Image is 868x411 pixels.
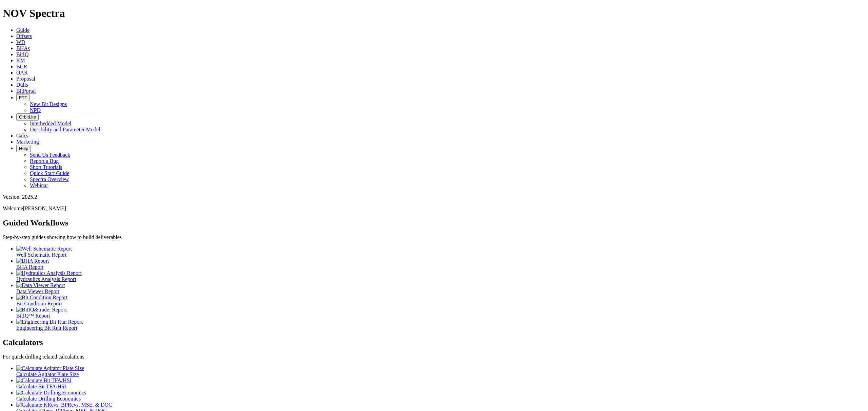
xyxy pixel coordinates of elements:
p: Welcome [3,205,865,212]
img: Well Schematic Report [16,246,72,252]
a: Hydraulics Analysis Report Hydraulics Analysis Report [16,270,865,282]
a: Durability and Parameter Model [30,127,100,132]
a: Calcs [16,133,28,138]
a: Spectra Overview [30,176,69,182]
button: Help [16,145,31,152]
img: BitIQ&trade; Report [16,307,67,313]
a: OAR [16,70,28,75]
a: Data Viewer Report Data Viewer Report [16,282,865,294]
span: Help [19,146,28,151]
img: Calculate Agitator Plate Size [16,365,84,371]
img: Calculate KRevs, BPRevs, MSE, & DOC [16,402,112,408]
p: For quick drilling related calculations [3,354,865,360]
a: BitPortal [16,88,36,94]
a: Well Schematic Report Well Schematic Report [16,246,865,258]
img: Hydraulics Analysis Report [16,270,82,276]
a: Short Tutorials [30,164,62,170]
span: Bit Condition Report [16,301,62,306]
h2: Calculators [3,338,865,347]
a: WD [16,39,25,45]
a: Calculate Drilling Economics Calculate Drilling Economics [16,390,865,402]
span: Data Viewer Report [16,288,60,294]
span: OrbitLite [19,114,36,120]
span: Well Schematic Report [16,252,66,258]
img: Calculate Bit TFA/HSI [16,377,72,384]
a: BCR [16,64,27,69]
p: Step-by-step guides showing how to build deliverables [3,234,865,240]
a: BitIQ [16,51,28,57]
a: Report a Bug [30,158,59,164]
img: Data Viewer Report [16,282,65,288]
h1: NOV Spectra [3,7,865,20]
a: NPD [30,107,41,113]
a: New Bit Designs [30,101,67,107]
a: Send Us Feedback [30,152,70,158]
a: Interbedded Model [30,121,71,126]
h2: Guided Workflows [3,218,865,228]
a: Proposal [16,76,35,82]
a: KM [16,58,25,63]
span: BHA Report [16,264,43,270]
a: Guide [16,27,29,33]
img: Bit Condition Report [16,295,67,301]
span: BitIQ™ Report [16,313,50,319]
a: Marketing [16,139,39,145]
a: BitIQ&trade; Report BitIQ™ Report [16,307,865,319]
span: Engineering Bit Run Report [16,325,77,331]
a: Calculate Bit TFA/HSI Calculate Bit TFA/HSI [16,377,865,389]
a: BHA Report BHA Report [16,258,865,270]
a: BHAs [16,45,30,51]
img: Calculate Drilling Economics [16,390,86,396]
a: Webinar [30,182,48,188]
span: FTT [19,95,27,100]
a: Bit Condition Report Bit Condition Report [16,295,865,306]
a: Quick Start Guide [30,170,69,176]
div: Version: 2025.2 [3,194,865,200]
button: FTT [16,94,30,101]
img: Engineering Bit Run Report [16,319,83,325]
a: Offsets [16,33,32,39]
span: [PERSON_NAME] [23,205,66,211]
span: Hydraulics Analysis Report [16,276,76,282]
a: Dulls [16,82,28,88]
button: OrbitLite [16,113,39,121]
a: Engineering Bit Run Report Engineering Bit Run Report [16,319,865,331]
a: Calculate Agitator Plate Size Calculate Agitator Plate Size [16,365,865,377]
img: BHA Report [16,258,49,264]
